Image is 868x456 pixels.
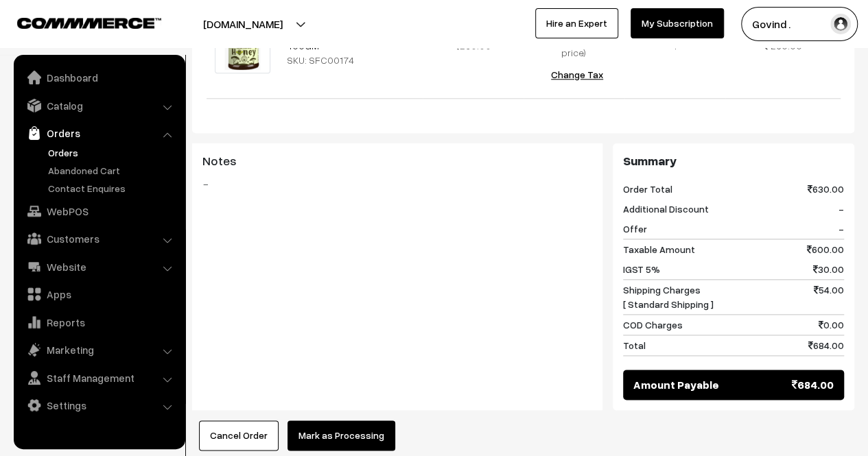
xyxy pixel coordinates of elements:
[17,337,180,362] a: Marketing
[819,317,844,332] span: 0.00
[45,181,180,195] a: Contact Enquires
[17,199,180,224] a: WebPOS
[623,262,660,276] span: IGST 5%
[623,182,672,196] span: Order Total
[17,121,180,145] a: Orders
[808,182,844,196] span: 630.00
[17,282,180,307] a: Apps
[623,242,695,256] span: Taxable Amount
[807,242,844,256] span: 600.00
[17,310,180,335] a: Reports
[623,338,646,352] span: Total
[814,283,844,311] span: 54.00
[633,376,719,393] span: Amount Payable
[741,7,858,41] button: Govind .
[17,14,137,30] a: COMMMERCE
[45,163,180,178] a: Abandoned Cart
[813,262,844,276] span: 30.00
[540,60,614,90] button: Change Tax
[199,420,279,451] button: Cancel Order
[623,154,844,169] h3: Summary
[202,176,592,192] blockquote: -
[792,376,834,393] span: 684.00
[623,202,709,216] span: Additional Discount
[17,365,180,390] a: Staff Management
[17,254,180,279] a: Website
[288,420,395,451] button: Mark as Processing
[830,14,851,34] img: user
[536,3,612,58] span: HSN: 4090000 Tax: 5% (Tax is included in price)
[838,221,844,236] span: -
[17,393,180,418] a: Settings
[202,154,592,169] h3: Notes
[17,18,161,28] img: COMMMERCE
[623,221,647,236] span: Offer
[17,65,180,90] a: Dashboard
[17,93,180,118] a: Catalog
[623,283,714,311] span: Shipping Charges [ Standard Shipping ]
[45,145,180,160] a: Orders
[623,317,683,332] span: COD Charges
[808,338,844,352] span: 684.00
[631,8,724,38] a: My Subscription
[287,53,414,67] div: SKU: SFC00174
[838,202,844,216] span: -
[17,226,180,251] a: Customers
[535,8,618,38] a: Hire an Expert
[155,7,331,41] button: [DOMAIN_NAME]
